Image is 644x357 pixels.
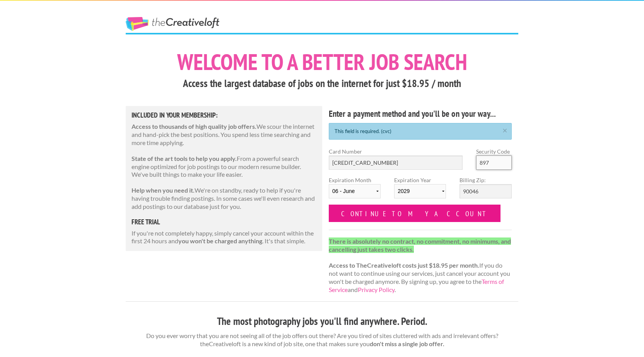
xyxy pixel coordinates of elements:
label: Expiration Year [394,176,446,205]
strong: don't miss a single job offer. [370,340,444,347]
label: Billing Zip: [460,176,511,184]
h5: Included in Your Membership: [132,112,316,119]
a: The Creative Loft [126,17,219,31]
strong: you won't be charged anything [178,237,262,244]
input: Continue to my account [329,205,501,222]
label: Security Code [476,147,512,155]
p: If you're not completely happy, simply cancel your account within the first 24 hours and . It's t... [132,229,316,246]
h3: Access the largest database of jobs on the internet for just $18.95 / month [126,76,518,91]
div: This field is required. (cvc) [329,123,512,140]
strong: There is absolutely no contract, no commitment, no minimums, and cancelling just takes two clicks. [329,237,511,253]
a: × [500,127,510,132]
a: Privacy Policy [358,286,395,293]
p: We're on standby, ready to help if you're having trouble finding postings. In some cases we'll ev... [132,186,316,210]
strong: Help when you need it. [132,186,195,194]
label: Expiration Month [329,176,381,205]
h3: The most photography jobs you'll find anywhere. Period. [126,314,518,329]
p: From a powerful search engine optimized for job postings to our modern resume builder. We've buil... [132,155,316,179]
strong: State of the art tools to help you apply. [132,155,237,162]
h1: Welcome to a better job search [126,51,518,73]
h4: Enter a payment method and you'll be on your way... [329,108,512,120]
h5: free trial [132,219,316,225]
select: Expiration Year [394,184,446,198]
label: Card Number [329,147,463,155]
a: Terms of Service [329,278,504,293]
strong: Access to thousands of high quality job offers. [132,123,256,130]
strong: Access to TheCreativeloft costs just $18.95 per month. [329,261,479,269]
p: If you do not want to continue using our services, just cancel your account you won't be charged ... [329,237,512,294]
select: Expiration Month [329,184,381,198]
p: We scour the internet and hand-pick the best positions. You spend less time searching and more ti... [132,123,316,147]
